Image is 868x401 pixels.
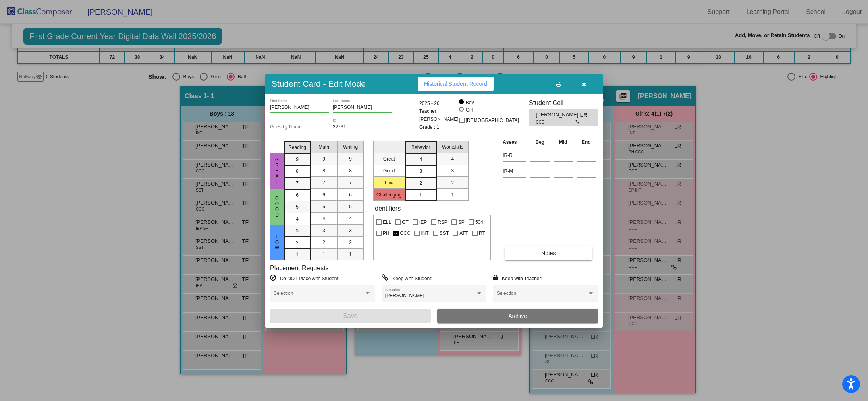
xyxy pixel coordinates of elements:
[349,239,352,246] span: 2
[322,167,325,174] span: 8
[529,99,598,107] h3: Student Cell
[419,168,422,175] span: 3
[322,191,325,198] span: 6
[270,309,431,323] button: Save
[575,138,598,147] th: End
[475,217,483,227] span: 504
[349,179,352,186] span: 7
[349,167,352,174] span: 8
[296,192,299,199] span: 6
[419,191,422,198] span: 1
[296,203,299,211] span: 5
[442,143,463,151] span: Workskills
[322,251,325,258] span: 1
[451,167,454,174] span: 3
[503,149,526,161] input: assessment
[349,155,352,163] span: 9
[274,196,281,218] span: Good
[296,251,299,258] span: 1
[418,77,494,91] button: Historical Student Record
[322,227,325,234] span: 3
[272,79,366,89] h3: Student Card - Edit Mode
[419,180,422,187] span: 2
[536,111,580,119] span: [PERSON_NAME] [PERSON_NAME]
[536,119,574,125] span: CCC
[552,138,575,147] th: Mid
[322,203,325,210] span: 5
[440,229,449,238] span: SST
[400,229,410,238] span: CCC
[541,250,556,256] span: Notes
[505,246,592,260] button: Notes
[466,116,519,125] span: [DEMOGRAPHIC_DATA]
[274,234,281,251] span: Low
[465,99,474,106] div: Boy
[458,217,465,227] span: SP
[270,264,329,272] label: Placement Requests
[349,191,352,198] span: 6
[274,157,281,185] span: Great
[451,155,454,163] span: 4
[322,155,325,163] span: 9
[479,229,485,238] span: RT
[382,274,432,282] label: = Keep with Student:
[383,217,391,227] span: ELL
[296,168,299,175] span: 8
[270,274,339,282] label: = Do NOT Place with Student:
[419,156,422,163] span: 4
[270,124,329,130] input: goes by name
[322,215,325,222] span: 4
[508,313,527,319] span: Archive
[343,143,358,151] span: Writing
[385,293,424,298] span: [PERSON_NAME]
[438,217,448,227] span: RSP
[349,203,352,210] span: 5
[437,309,598,323] button: Archive
[322,239,325,246] span: 2
[333,124,392,130] input: Enter ID
[493,274,542,282] label: = Keep with Teacher:
[580,111,591,119] span: LR
[296,180,299,187] span: 7
[419,107,459,123] span: Teacher: [PERSON_NAME]
[296,156,299,163] span: 9
[402,217,409,227] span: GT
[528,138,552,147] th: Beg
[373,205,401,212] label: Identifiers
[451,191,454,198] span: 1
[424,81,487,87] span: Historical Student Record
[318,143,329,151] span: Math
[383,229,390,238] span: PH
[501,138,528,147] th: Asses
[411,144,430,151] span: Behavior
[419,99,440,107] span: 2025 - 26
[421,229,428,238] span: INT
[288,144,306,151] span: Reading
[322,179,325,186] span: 7
[419,123,439,131] span: Grade : 1
[451,179,454,186] span: 2
[343,312,357,319] span: Save
[296,215,299,223] span: 4
[349,227,352,234] span: 3
[419,217,427,227] span: IEP
[465,107,473,114] div: Girl
[459,229,468,238] span: ATT
[296,239,299,246] span: 2
[349,251,352,258] span: 1
[503,165,526,177] input: assessment
[296,227,299,234] span: 3
[349,215,352,222] span: 4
